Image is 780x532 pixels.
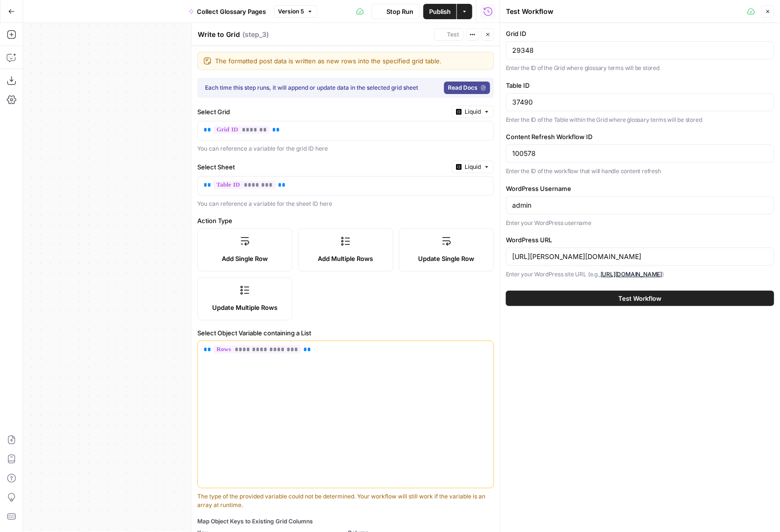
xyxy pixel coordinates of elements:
[448,83,478,92] span: Read Docs
[198,328,494,338] label: Select Object Variable containing a List
[452,161,494,173] button: Liquid
[372,4,420,19] button: Stop Run
[198,144,494,153] div: You can reference a variable for the grid ID here
[452,106,494,118] button: Liquid
[429,7,451,16] span: Publish
[183,4,272,19] button: Collect Glossary Pages
[600,271,662,278] a: [URL][DOMAIN_NAME]
[506,115,774,125] p: Enter the ID of the Table within the Grid where glossary terms will be stored
[318,254,373,263] span: Add Multiple Rows
[198,162,448,172] label: Select Sheet
[512,46,768,55] input: grid_123456
[386,7,413,16] span: Stop Run
[506,184,774,193] label: WordPress Username
[465,107,481,116] span: Liquid
[512,149,768,158] input: workflow_123456
[506,270,774,279] p: Enter your WordPress site URL (e.g., )
[447,30,459,39] span: Test
[506,291,774,306] button: Test Workflow
[198,216,494,225] label: Action Type
[506,218,774,228] p: Enter your WordPress username
[423,4,456,19] button: Publish
[198,30,240,39] textarea: Write to Grid
[278,7,304,16] span: Version 5
[506,29,774,38] label: Grid ID
[619,294,662,303] span: Test Workflow
[198,492,494,509] div: The type of the provided variable could not be determined. Your workflow will still work if the v...
[506,81,774,90] label: Table ID
[506,166,774,176] p: Enter the ID of the workflow that will handle content refresh
[506,132,774,142] label: Content Refresh Workflow ID
[198,517,494,526] div: Map Object Keys to Existing Grid Columns
[434,28,464,41] button: Test
[198,200,494,208] div: You can reference a variable for the sheet ID here
[465,163,481,171] span: Liquid
[506,235,774,245] label: WordPress URL
[197,7,266,16] span: Collect Glossary Pages
[243,30,269,39] span: ( step_3 )
[419,254,475,263] span: Update Single Row
[216,56,488,66] textarea: The formatted post data is written as new rows into the specified grid table.
[274,5,317,18] button: Version 5
[222,254,268,263] span: Add Single Row
[444,82,491,94] a: Read Docs
[506,63,774,73] p: Enter the ID of the Grid where glossary terms will be stored
[205,83,430,92] div: Each time this step runs, it will append or update data in the selected grid sheet
[198,107,448,117] label: Select Grid
[512,97,768,107] input: table_123456
[213,303,278,312] span: Update Multiple Rows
